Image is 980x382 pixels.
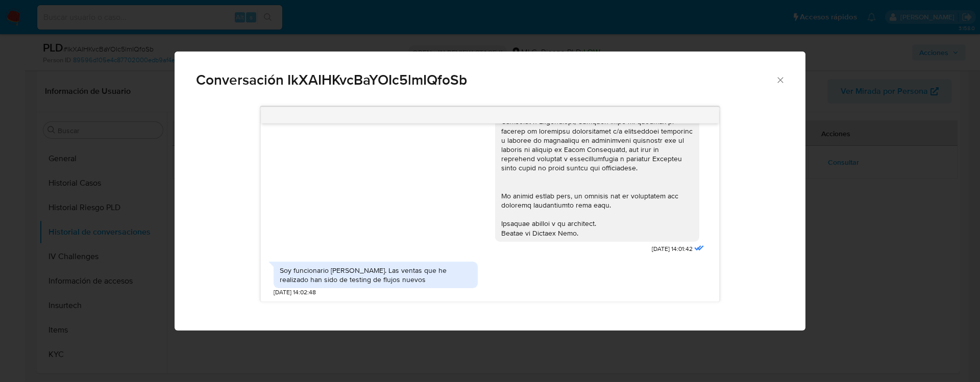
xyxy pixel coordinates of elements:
[652,245,693,253] span: [DATE] 14:01:42
[280,266,472,284] div: Soy funcionario [PERSON_NAME]. Las ventas que he realizado han sido de testing de flujos nuevos
[274,288,316,297] span: [DATE] 14:02:48
[775,75,785,84] button: Cerrar
[175,52,805,331] div: Comunicación
[196,73,775,87] span: Conversación IkXAIHKvcBaYOIc5lmIQfoSb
